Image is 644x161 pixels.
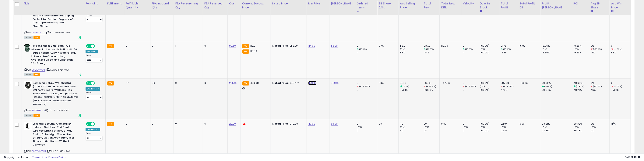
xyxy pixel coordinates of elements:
[400,2,421,9] div: Avg Selling Price
[576,85,584,88] small: (0.93%)
[503,85,514,88] small: (-32.72%)
[204,81,225,85] div: 3
[229,81,238,85] a: 295.00
[33,3,79,29] b: Shark AV2310AE Matrix Self-Emptying Robot Vacuum with No Spots Missed on Carpets and Hard Floors,...
[33,122,79,148] b: Essential Security Camera HD | Indoor - Outdoor | 2nd Gen | Wireless with Spotlight, 2-Way Audio,...
[480,122,499,126] div: 1 (100%)
[357,2,376,9] div: Ordered Items
[574,44,589,48] div: 19.25%
[242,49,249,54] small: FBA
[591,126,596,129] small: (0%)
[426,48,434,51] small: (100%)
[308,81,317,85] a: 479.00
[86,87,100,91] div: Win BuyBox *
[126,122,147,126] div: 9
[424,44,439,48] div: 237.8
[308,44,315,48] a: 114.00
[400,122,422,126] div: 49
[242,44,249,48] small: FBA
[544,85,552,88] small: (0.61%)
[503,48,511,51] small: (100%)
[625,155,640,159] span: 2025-09-15 21:48 GMT
[424,122,439,126] div: 98
[33,73,40,76] span: FBA
[400,51,422,54] div: 118.9
[152,122,171,126] div: 0
[126,44,147,48] div: 3
[463,2,477,5] div: Velocity
[611,122,628,126] div: N/A
[152,2,172,9] div: FBA inbound Qty
[501,129,518,132] div: 22.84
[501,126,506,129] small: (0%)
[32,68,45,72] a: B0C1LNWGKB
[204,2,226,9] div: FBA Reserved Qty
[272,122,304,126] div: $49.00
[542,122,572,126] div: 23.31%
[152,81,171,85] div: 30
[480,51,499,54] div: 1 (100%)
[400,81,422,85] div: 481.3
[24,122,32,130] img: 21Vp5+77RXL._SL40_.jpg
[542,129,572,132] div: 23.31%
[611,51,631,54] div: 118.9
[480,2,498,9] div: Days In Stock
[32,155,48,159] a: Terms of Use
[4,156,66,159] div: seller snap | |
[591,51,609,54] div: 18%
[357,129,377,132] div: 2
[379,44,396,48] div: 37%
[501,51,518,54] div: 15.88
[229,2,239,5] div: Cost
[126,2,149,9] div: Fulfillable Quantity
[152,44,171,48] div: 0
[107,81,114,86] small: FBA
[24,114,33,117] span: All listings currently available for purchase on Amazon
[357,51,377,54] div: 1
[357,44,377,48] div: 2
[465,85,476,88] small: (-33.33%)
[542,48,547,51] small: (0%)
[357,88,377,92] div: 3
[86,132,103,141] div: Preset:
[31,44,77,66] b: Raycon Fitness Bluetooth True Wireless Earbuds with Built in Mic 56 Hours of Battery, IPX7 Waterp...
[175,81,200,85] div: 0
[229,44,236,48] a: 82.50
[501,2,516,9] div: Total Profit
[441,44,458,48] div: 118.90
[463,51,478,54] div: 1
[480,48,485,51] small: (0%)
[463,129,478,132] div: 2
[480,81,499,85] div: 1 (100%)
[424,2,438,9] div: Total Rev.
[24,73,33,76] span: All listings currently available for purchase on Amazon
[175,2,201,9] div: FBA Researching Qty
[250,49,257,53] span: 119.99
[331,2,354,5] div: [PERSON_NAME]
[519,81,537,85] div: -139.62
[424,51,439,54] div: 118.9
[441,81,458,85] div: -477.05
[574,122,589,126] div: 39.38%
[424,81,439,85] div: 962.6
[379,122,396,126] div: 0%
[574,126,579,129] small: (0%)
[400,129,422,132] div: 49
[126,81,147,85] div: 27
[480,44,499,48] div: 1 (100%)
[49,155,66,159] a: Privacy Policy
[46,68,70,71] span: | SKU: Q2-IFXD-ACD5
[591,88,609,92] div: 46%
[591,122,609,126] div: 0%
[272,81,290,85] b: Listed Price:
[357,126,362,129] small: (0%)
[250,81,259,85] span: 483.38
[86,2,104,5] div: Repricing
[33,36,40,39] span: FBA
[480,129,499,132] div: 1 (100%)
[463,122,478,126] div: 2
[379,2,397,9] div: BB Share 24h.
[542,51,572,54] div: 13.36%
[463,44,478,48] div: 2
[308,2,328,5] div: Min Price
